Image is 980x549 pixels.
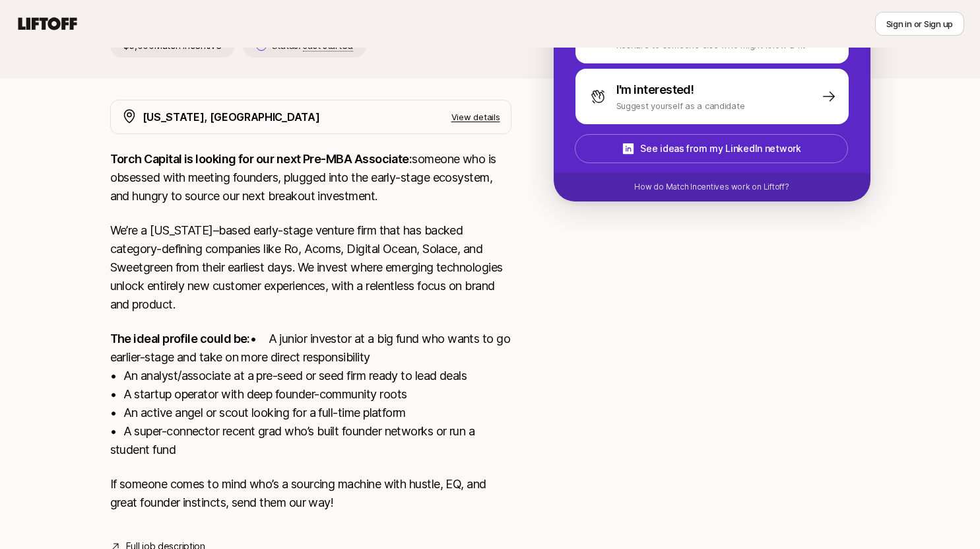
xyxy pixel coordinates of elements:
p: If someone comes to mind who’s a sourcing machine with hustle, EQ, and great founder instincts, s... [110,475,511,512]
strong: The ideal profile could be: [110,332,250,346]
p: Suggest yourself as a candidate [616,99,745,112]
p: See ideas from my LinkedIn network [640,141,800,157]
p: How do Match Incentives work on Liftoff? [634,181,789,193]
p: I'm interested! [616,81,694,99]
strong: Torch Capital is looking for our next Pre-MBA Associate: [110,152,412,166]
p: [US_STATE], [GEOGRAPHIC_DATA] [143,108,320,126]
button: Sign in or Sign up [875,12,964,36]
p: someone who is obsessed with meeting founders, plugged into the early-stage ecosystem, and hungry... [110,150,511,205]
p: View details [451,110,500,124]
p: • A junior investor at a big fund who wants to go earlier-stage and take on more direct responsib... [110,330,511,459]
button: See ideas from my LinkedIn network [575,134,848,163]
p: We’re a [US_STATE]–based early-stage venture firm that has backed category-defining companies lik... [110,221,511,314]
